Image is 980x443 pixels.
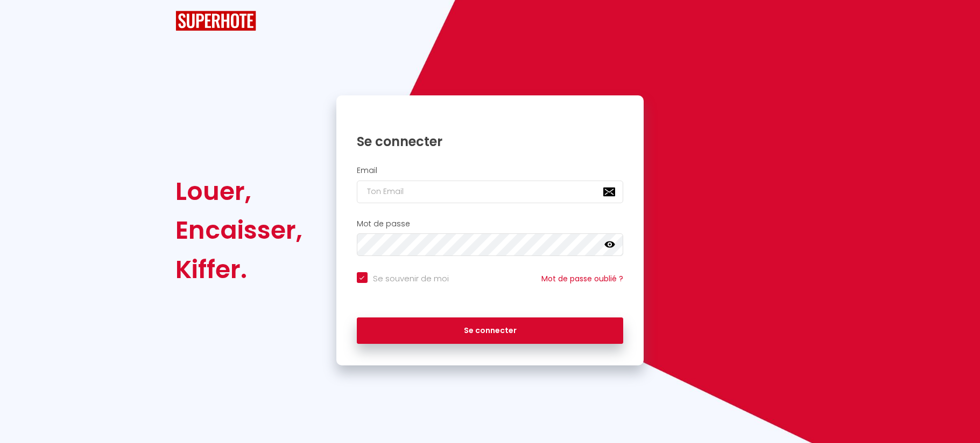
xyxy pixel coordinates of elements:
div: Kiffer. [175,250,302,289]
h2: Email [357,166,624,175]
div: Encaisser, [175,211,302,250]
img: SuperHote logo [175,11,256,31]
h2: Mot de passe [357,219,624,229]
div: Louer, [175,172,302,211]
h1: Se connecter [357,133,624,150]
a: Mot de passe oublié ? [541,273,623,284]
input: Ton Email [357,181,624,203]
button: Se connecter [357,317,624,344]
